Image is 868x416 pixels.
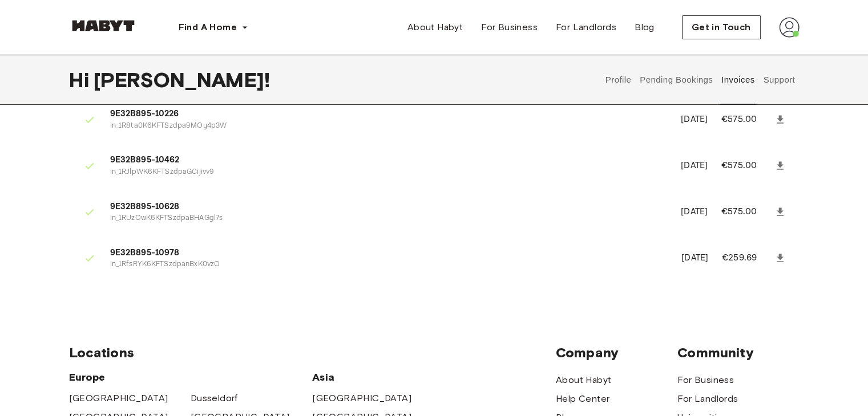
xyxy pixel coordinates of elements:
[692,21,751,34] span: Get in Touch
[179,21,237,34] span: Find A Home
[69,344,556,361] span: Locations
[110,201,668,214] span: 9E32B895-10628
[472,16,547,39] a: For Business
[677,392,738,406] a: For Landlords
[721,205,772,219] p: €575.00
[556,21,616,34] span: For Landlords
[681,206,708,219] p: [DATE]
[639,55,714,105] button: Pending Bookings
[721,113,772,127] p: €575.00
[722,251,772,265] p: €259.69
[312,391,411,405] a: [GEOGRAPHIC_DATA]
[110,259,668,270] p: in_1RfsRYK6KFTSzdpanBxK0vzO
[69,370,313,384] span: Europe
[677,373,734,387] a: For Business
[556,373,611,387] a: About Habyt
[681,113,708,127] p: [DATE]
[69,68,94,92] span: Hi
[681,160,708,173] p: [DATE]
[635,21,655,34] span: Blog
[547,16,625,39] a: For Landlords
[481,21,538,34] span: For Business
[110,121,668,132] p: in_1R8ta0K6KFTSzdpa9MOy4p3W
[681,252,708,265] p: [DATE]
[682,15,761,39] button: Get in Touch
[110,108,668,121] span: 9E32B895-10226
[110,247,668,260] span: 9E32B895-10978
[69,391,168,405] a: [GEOGRAPHIC_DATA]
[721,159,772,173] p: €575.00
[169,16,257,39] button: Find A Home
[69,20,138,31] img: Habyt
[762,55,797,105] button: Support
[604,55,633,105] button: Profile
[779,17,800,38] img: avatar
[601,55,799,105] div: user profile tabs
[556,392,609,406] a: Help Center
[110,167,668,178] p: in_1RJlpWK6KFTSzdpaGCijivv9
[110,213,668,224] p: in_1RUzOwK6KFTSzdpaBHAGgl7s
[407,21,463,34] span: About Habyt
[556,344,677,361] span: Company
[94,68,270,92] span: [PERSON_NAME] !
[720,55,756,105] button: Invoices
[191,391,238,405] a: Dusseldorf
[398,16,472,39] a: About Habyt
[625,16,664,39] a: Blog
[677,344,799,361] span: Community
[312,370,434,384] span: Asia
[110,154,668,167] span: 9E32B895-10462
